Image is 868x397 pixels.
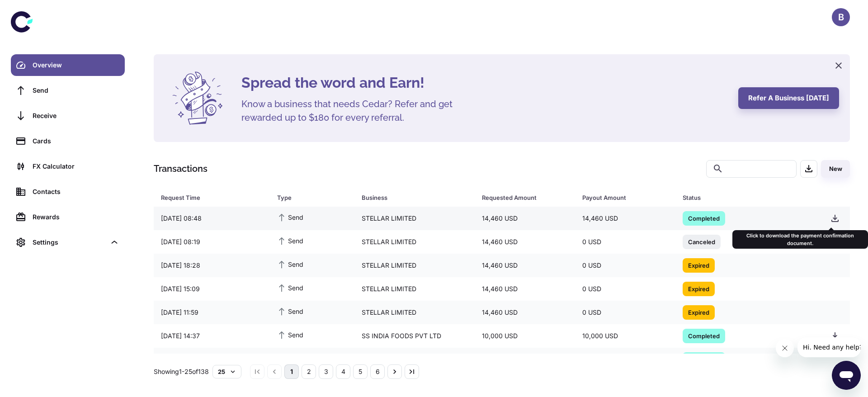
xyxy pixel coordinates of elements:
[354,257,475,274] div: STELLAR LIMITED
[353,364,368,379] button: Go to page 5
[354,304,475,321] div: STELLAR LIMITED
[683,191,801,204] div: Status
[161,191,255,204] div: Request Time
[11,54,125,76] a: Overview
[575,257,675,274] div: 0 USD
[154,257,270,274] div: [DATE] 18:28
[284,364,299,379] button: page 1
[575,351,675,368] div: 20,000 USD
[575,304,675,321] div: 0 USD
[11,105,125,127] a: Receive
[475,304,575,321] div: 14,460 USD
[154,327,270,345] div: [DATE] 14:37
[354,233,475,250] div: STELLAR LIMITED
[475,257,575,274] div: 14,460 USD
[33,237,106,247] div: Settings
[241,72,727,94] h4: Spread the word and Earn!
[154,210,270,227] div: [DATE] 08:48
[277,212,303,222] span: Send
[475,351,575,368] div: 20,000 USD
[683,331,725,340] span: Completed
[277,283,303,293] span: Send
[475,210,575,227] div: 14,460 USD
[475,233,575,250] div: 14,460 USD
[154,304,270,321] div: [DATE] 11:59
[154,233,270,250] div: [DATE] 08:19
[475,280,575,298] div: 14,460 USD
[683,260,715,269] span: Expired
[277,330,303,340] span: Send
[732,230,868,249] div: Click to download the payment confirmation document.
[475,327,575,345] div: 10,000 USD
[776,339,794,357] iframe: Close message
[738,87,839,109] button: Refer a business [DATE]
[11,206,125,228] a: Rewards
[11,130,125,152] a: Cards
[683,191,812,204] span: Status
[277,191,350,204] span: Type
[33,111,119,121] div: Receive
[683,284,715,293] span: Expired
[277,259,303,269] span: Send
[582,191,672,204] span: Payout Amount
[241,97,467,124] h5: Know a business that needs Cedar? Refer and get rewarded up to $180 for every referral.
[683,307,715,317] span: Expired
[683,237,721,246] span: Canceled
[277,236,303,246] span: Send
[277,353,303,363] span: Send
[683,213,725,222] span: Completed
[33,136,119,146] div: Cards
[582,191,660,204] div: Payout Amount
[11,181,125,203] a: Contacts
[33,212,119,222] div: Rewards
[354,280,475,298] div: STELLAR LIMITED
[832,361,861,390] iframe: Button to launch messaging window
[11,156,125,177] a: FX Calculator
[161,191,266,204] span: Request Time
[482,191,571,204] span: Requested Amount
[33,187,119,197] div: Contacts
[354,210,475,227] div: STELLAR LIMITED
[832,8,850,26] button: B
[575,280,675,298] div: 0 USD
[797,337,861,357] iframe: Message from company
[154,162,208,175] h1: Transactions
[821,160,850,178] button: New
[370,364,385,379] button: Go to page 6
[575,233,675,250] div: 0 USD
[319,364,333,379] button: Go to page 3
[575,327,675,345] div: 10,000 USD
[354,327,475,345] div: SS INDIA FOODS PVT LTD
[277,306,303,316] span: Send
[33,85,119,95] div: Send
[575,210,675,227] div: 14,460 USD
[212,365,241,378] button: 25
[154,280,270,298] div: [DATE] 15:09
[387,364,402,379] button: Go to next page
[354,351,475,368] div: V. R IMPEX ([GEOGRAPHIC_DATA] )
[5,6,65,14] span: Hi. Need any help?
[11,232,125,253] div: Settings
[154,367,209,377] p: Showing 1-25 of 138
[302,364,316,379] button: Go to page 2
[336,364,350,379] button: Go to page 4
[33,60,119,70] div: Overview
[249,364,420,379] nav: pagination navigation
[154,351,270,368] div: [DATE] 14:34
[482,191,560,204] div: Requested Amount
[405,364,419,379] button: Go to last page
[277,191,339,204] div: Type
[33,161,119,171] div: FX Calculator
[11,80,125,101] a: Send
